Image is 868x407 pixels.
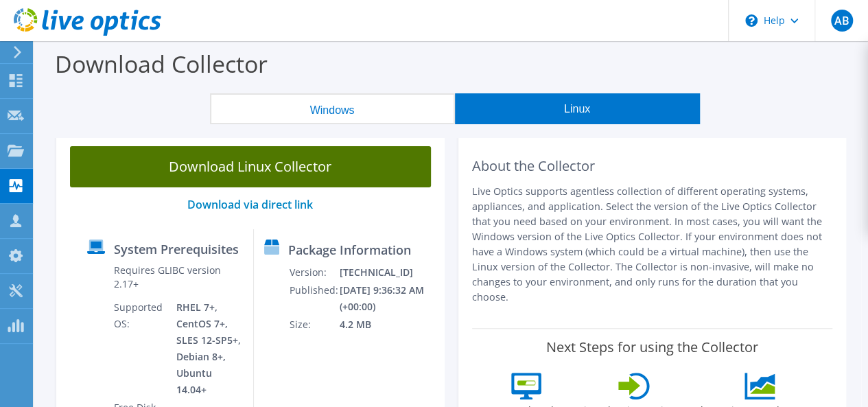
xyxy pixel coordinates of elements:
[113,299,176,399] td: Supported OS:
[546,339,758,356] label: Next Steps for using the Collector
[187,197,313,212] a: Download via direct link
[289,281,339,316] td: Published:
[455,93,700,124] button: Linux
[745,14,758,27] svg: \n
[339,281,438,316] td: [DATE] 9:36:32 AM (+00:00)
[70,146,431,187] a: Download Linux Collector
[831,10,853,32] span: AB
[289,264,339,281] td: Version:
[114,242,239,256] label: System Prerequisites
[339,264,438,281] td: [TECHNICAL_ID]
[176,299,242,399] td: RHEL 7+, CentOS 7+, SLES 12-SP5+, Debian 8+, Ubuntu 14.04+
[210,93,455,124] button: Windows
[55,48,268,80] label: Download Collector
[339,316,438,334] td: 4.2 MB
[288,243,411,257] label: Package Information
[114,264,242,291] label: Requires GLIBC version 2.17+
[289,316,339,334] td: Size:
[472,158,833,174] h2: About the Collector
[472,184,833,305] p: Live Optics supports agentless collection of different operating systems, appliances, and applica...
